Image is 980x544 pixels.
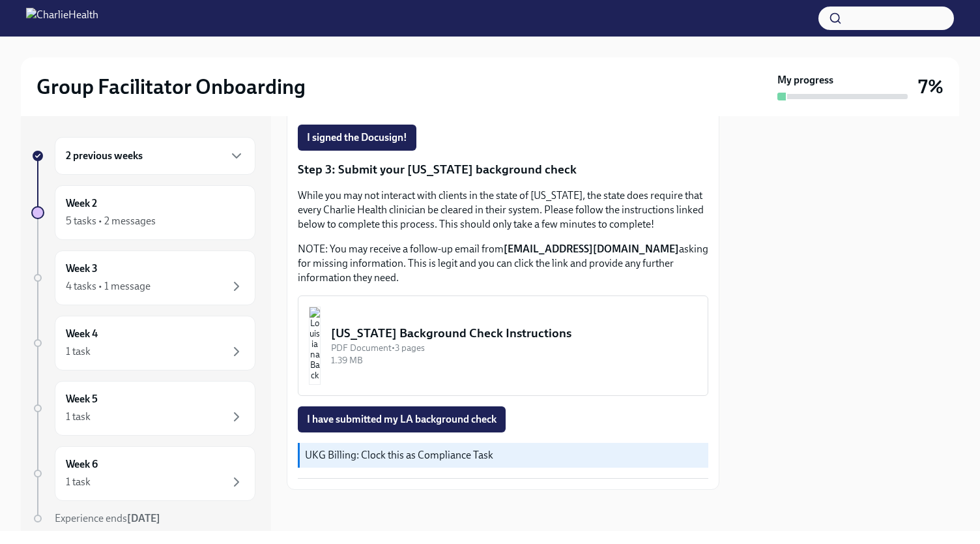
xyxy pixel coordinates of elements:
[66,262,98,276] h6: Week 3
[66,327,98,341] h6: Week 4
[777,73,833,87] strong: My progress
[298,242,708,285] p: NOTE: You may receive a follow-up email from asking for missing information. This is legit and yo...
[31,446,255,501] a: Week 61 task
[298,406,506,432] button: I have submitted my LA background check
[31,381,255,436] a: Week 51 task
[31,316,255,370] a: Week 41 task
[31,250,255,305] a: Week 34 tasks • 1 message
[298,295,708,396] button: [US_STATE] Background Check InstructionsPDF Document•3 pages1.39 MB
[298,189,708,232] p: While you may not interact with clients in the state of [US_STATE], the state does require that e...
[55,137,255,175] div: 2 previous weeks
[127,512,160,524] strong: [DATE]
[504,243,679,255] strong: [EMAIL_ADDRESS][DOMAIN_NAME]
[66,279,151,294] div: 4 tasks • 1 message
[66,344,91,359] div: 1 task
[918,75,944,98] h3: 7%
[298,125,416,151] button: I signed the Docusign!
[66,392,98,406] h6: Week 5
[66,410,91,424] div: 1 task
[307,413,497,426] span: I have submitted my LA background check
[66,457,98,472] h6: Week 6
[66,196,97,211] h6: Week 2
[66,149,143,163] h6: 2 previous weeks
[66,475,91,489] div: 1 task
[26,8,98,29] img: CharlieHealth
[331,354,697,367] div: 1.39 MB
[298,161,708,178] p: Step 3: Submit your [US_STATE] background check
[331,342,697,354] div: PDF Document • 3 pages
[331,325,697,342] div: [US_STATE] Background Check Instructions
[55,512,160,524] span: Experience ends
[305,448,703,462] p: UKG Billing: Clock this as Compliance Task
[36,74,306,100] h2: Group Facilitator Onboarding
[307,131,407,144] span: I signed the Docusign!
[31,185,255,240] a: Week 25 tasks • 2 messages
[309,307,321,385] img: Louisiana Background Check Instructions
[66,214,156,228] div: 5 tasks • 2 messages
